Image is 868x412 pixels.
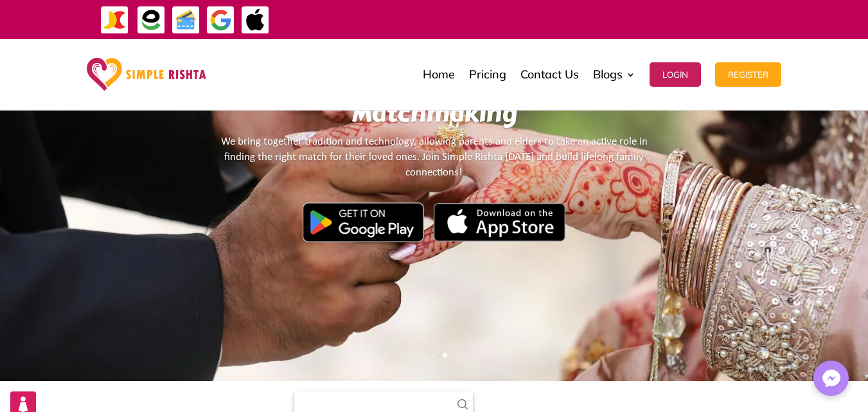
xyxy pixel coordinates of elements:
button: Login [650,62,701,87]
img: EasyPaisa-icon [137,6,166,35]
a: Blogs [593,42,635,107]
img: Google Play [303,202,424,242]
button: Register [715,62,781,87]
a: 1 [421,353,425,357]
a: Home [423,42,455,107]
a: Login [650,42,701,107]
a: Contact Us [520,42,579,107]
img: Credit Cards [172,6,200,35]
a: 3 [443,353,447,357]
: We bring together tradition and technology, allowing parents and elders to take an active role in... [219,134,649,247]
a: Pricing [469,42,506,107]
img: Messenger [819,366,844,391]
img: ApplePay-icon [241,6,270,35]
a: Register [715,42,781,107]
img: GooglePay-icon [206,6,235,35]
img: JazzCash-icon [100,6,129,35]
a: 2 [432,353,436,357]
